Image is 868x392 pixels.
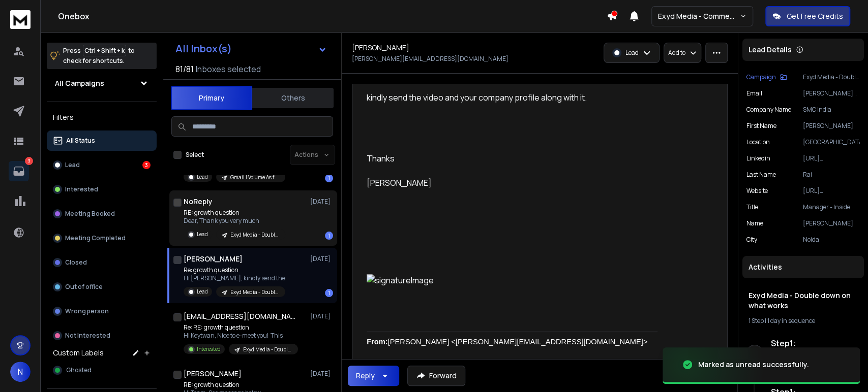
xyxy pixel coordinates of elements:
[746,219,763,227] p: name
[171,86,252,110] button: Primary
[197,173,208,181] p: Lead
[310,198,333,206] p: [DATE]
[186,151,204,159] label: Select
[749,316,764,325] span: 1 Step
[83,45,126,56] span: Ctrl + Shift + k
[197,288,208,296] p: Lead
[325,289,333,297] div: 1
[47,360,157,380] button: Ghosted
[175,63,194,75] span: 81 / 81
[803,236,860,244] p: Noida
[310,312,333,320] p: [DATE]
[803,122,860,130] p: [PERSON_NAME]
[356,371,375,381] div: Reply
[746,122,776,130] p: First Name
[407,366,465,386] button: Forward
[746,171,776,179] p: Last Name
[625,49,639,57] p: Lead
[47,204,157,224] button: Meeting Booked
[197,345,221,353] p: Interested
[348,366,399,386] button: Reply
[47,301,157,321] button: Wrong person
[243,346,292,353] p: Exyd Media - Double down on what works
[184,311,295,321] h1: [EMAIL_ADDRESS][DOMAIN_NAME]
[352,55,508,63] p: [PERSON_NAME][EMAIL_ADDRESS][DOMAIN_NAME]
[47,277,157,297] button: Out of office
[230,174,279,181] p: Gmail | Volume As fuck.
[65,258,87,267] p: Closed
[803,89,860,97] p: [PERSON_NAME][EMAIL_ADDRESS][DOMAIN_NAME]
[746,106,791,114] p: Company Name
[367,177,664,189] div: [PERSON_NAME]
[310,370,333,378] p: [DATE]
[310,255,333,263] p: [DATE]
[65,210,115,218] p: Meeting Booked
[65,234,126,242] p: Meeting Completed
[184,217,285,225] p: Dear, Thank you very much
[197,231,208,238] p: Lead
[230,288,279,296] p: Exyd Media - Double down on what works
[10,362,31,382] button: N
[9,161,29,181] a: 3
[184,381,298,389] p: RE: growth question
[184,274,285,282] p: Hi [PERSON_NAME], kindly send the
[184,266,285,274] p: Re: growth question
[184,332,298,340] p: Hi Keytwan, Nice to e-meet you! This
[765,6,850,26] button: Get Free Credits
[142,161,151,169] div: 3
[65,161,80,169] p: Lead
[65,283,103,291] p: Out of office
[66,137,95,145] p: All Status
[352,43,409,53] h1: [PERSON_NAME]
[746,73,776,81] p: Campaign
[803,154,860,162] p: [URL][DOMAIN_NAME][PERSON_NAME]
[65,307,109,315] p: Wrong person
[367,338,388,346] b: From:
[746,73,787,81] button: Campaign
[749,45,792,55] p: Lead Details
[47,179,157,200] button: Interested
[749,317,858,325] div: |
[175,44,232,54] h1: All Inbox(s)
[771,337,860,349] h6: Step 1 :
[230,231,279,239] p: Exyd Media - Double down on what works
[47,130,157,151] button: All Status
[252,87,334,109] button: Others
[658,11,740,21] p: Exyd Media - Commercial Cleaning
[803,203,860,211] p: Manager - Inside Sales & Strategy
[742,256,864,278] div: Activities
[325,232,333,240] div: 1
[66,366,92,374] span: Ghosted
[668,49,685,57] p: Add to
[63,46,135,66] p: Press to check for shortcuts.
[767,316,815,325] span: 1 day in sequence
[367,274,664,286] img: signatureImage
[698,360,809,370] div: Marked as unread successfully.
[65,332,110,340] p: Not Interested
[167,39,335,59] button: All Inbox(s)
[803,73,860,81] p: Exyd Media - Double down on what works
[184,369,242,379] h1: [PERSON_NAME]
[325,174,333,182] div: 1
[803,187,860,195] p: [URL][DOMAIN_NAME]
[367,91,664,104] div: kindly send the video and your company profile along with it.
[47,73,157,93] button: All Campaigns
[47,228,157,248] button: Meeting Completed
[746,89,762,97] p: Email
[25,157,33,165] p: 3
[47,110,157,124] h3: Filters
[749,290,858,311] h1: Exyd Media - Double down on what works
[196,63,261,75] h3: Inboxes selected
[47,155,157,175] button: Lead3
[10,10,31,29] img: logo
[803,138,860,146] p: [GEOGRAPHIC_DATA]
[803,106,860,114] p: SMC India
[55,78,104,88] h1: All Campaigns
[746,187,768,195] p: website
[746,154,770,162] p: linkedin
[47,325,157,346] button: Not Interested
[47,252,157,273] button: Closed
